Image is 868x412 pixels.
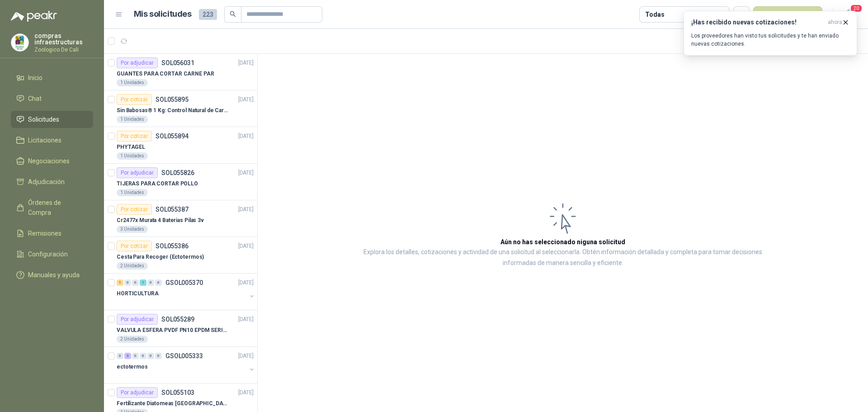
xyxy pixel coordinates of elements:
[850,4,863,13] span: 20
[28,249,68,259] span: Configuración
[117,143,145,152] p: PHYTAGEL
[124,353,131,359] div: 3
[161,170,194,176] p: SOL055826
[684,11,857,56] button: ¡Has recibido nuevas cotizaciones!ahora Los proveedores han visto tus solicitudes y te han enviad...
[28,135,61,145] span: Licitaciones
[28,177,65,187] span: Adjudicación
[238,388,254,397] p: [DATE]
[117,353,123,359] div: 0
[117,94,152,105] div: Por cotizar
[11,266,93,284] a: Manuales y ayuda
[199,9,217,20] span: 223
[11,132,93,149] a: Licitaciones
[117,167,158,178] div: Por adjudicar
[165,353,203,359] p: GSOL005333
[11,152,93,170] a: Negociaciones
[11,90,93,107] a: Chat
[238,169,254,177] p: [DATE]
[117,289,159,298] p: HORTICULTURA
[117,277,255,306] a: 1 0 0 1 0 0 GSOL005370[DATE] HORTICULTURA
[238,95,254,104] p: [DATE]
[11,34,28,51] img: Company Logo
[28,73,42,83] span: Inicio
[117,204,152,215] div: Por cotizar
[117,399,229,408] p: Fertilizante Diatomeas [GEOGRAPHIC_DATA] 25kg Polvo
[117,336,148,343] div: 2 Unidades
[238,242,254,251] p: [DATE]
[117,387,158,398] div: Por adjudicar
[161,316,194,322] p: SOL055289
[117,216,204,225] p: Cr2477x Murata 4 Baterias Pilas 3v
[156,96,189,103] p: SOL055895
[104,164,257,200] a: Por adjudicarSOL055826[DATE] TIJERAS PARA CORTAR POLLO1 Unidades
[117,279,123,286] div: 1
[165,279,203,286] p: GSOL005370
[691,32,849,48] p: Los proveedores han visto tus solicitudes y te han enviado nuevas cotizaciones.
[238,59,254,67] p: [DATE]
[117,241,152,251] div: Por cotizar
[155,353,162,359] div: 0
[691,19,824,26] h3: ¡Has recibido nuevas cotizaciones!
[161,60,194,66] p: SOL056031
[117,189,148,196] div: 1 Unidades
[117,79,148,86] div: 1 Unidades
[238,315,254,324] p: [DATE]
[156,206,189,213] p: SOL055387
[117,226,148,233] div: 3 Unidades
[238,132,254,141] p: [DATE]
[28,198,85,218] span: Órdenes de Compra
[132,279,139,286] div: 0
[11,194,93,221] a: Órdenes de Compra
[156,133,189,139] p: SOL055894
[645,9,664,19] div: Todas
[117,180,198,188] p: TIJERAS PARA CORTAR POLLO
[28,270,80,280] span: Manuales y ayuda
[117,57,158,68] div: Por adjudicar
[104,127,257,164] a: Por cotizarSOL055894[DATE] PHYTAGEL1 Unidades
[11,246,93,263] a: Configuración
[841,6,857,23] button: 20
[11,111,93,128] a: Solicitudes
[117,116,148,123] div: 1 Unidades
[140,279,146,286] div: 1
[117,326,229,335] p: VALVULA ESFERA PVDF PN10 EPDM SERIE EX D 25MM CEPEX64926TREME
[161,389,194,396] p: SOL055103
[500,237,625,247] h3: Aún no has seleccionado niguna solicitud
[34,47,93,52] p: Zoologico De Cali
[11,11,57,22] img: Logo peakr
[117,253,204,261] p: Cesta Para Recoger (Ectotermos)
[104,310,257,347] a: Por adjudicarSOL055289[DATE] VALVULA ESFERA PVDF PN10 EPDM SERIE EX D 25MM CEPEX64926TREME2 Unidades
[140,353,146,359] div: 0
[117,152,148,160] div: 1 Unidades
[132,353,139,359] div: 0
[238,279,254,287] p: [DATE]
[104,200,257,237] a: Por cotizarSOL055387[DATE] Cr2477x Murata 4 Baterias Pilas 3v3 Unidades
[28,156,70,166] span: Negociaciones
[238,352,254,360] p: [DATE]
[117,314,158,325] div: Por adjudicar
[828,19,842,26] span: ahora
[348,247,778,269] p: Explora los detalles, cotizaciones y actividad de una solicitud al seleccionarla. Obtén informaci...
[230,11,236,17] span: search
[104,54,257,90] a: Por adjudicarSOL056031[DATE] GUANTES PARA CORTAR CARNE PAR1 Unidades
[28,114,59,124] span: Solicitudes
[117,363,148,371] p: ectotermos
[753,6,822,23] button: Nueva solicitud
[34,33,93,45] p: compras infraestructuras
[117,106,229,115] p: Sin Babosas® 1 Kg: Control Natural de Caracoles y Babosas
[11,173,93,190] a: Adjudicación
[124,279,131,286] div: 0
[104,237,257,274] a: Por cotizarSOL055386[DATE] Cesta Para Recoger (Ectotermos)2 Unidades
[147,353,154,359] div: 0
[117,262,148,270] div: 2 Unidades
[11,69,93,86] a: Inicio
[117,131,152,142] div: Por cotizar
[28,228,61,238] span: Remisiones
[104,90,257,127] a: Por cotizarSOL055895[DATE] Sin Babosas® 1 Kg: Control Natural de Caracoles y Babosas1 Unidades
[11,225,93,242] a: Remisiones
[117,70,214,78] p: GUANTES PARA CORTAR CARNE PAR
[28,94,42,104] span: Chat
[238,205,254,214] p: [DATE]
[147,279,154,286] div: 0
[117,350,255,379] a: 0 3 0 0 0 0 GSOL005333[DATE] ectotermos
